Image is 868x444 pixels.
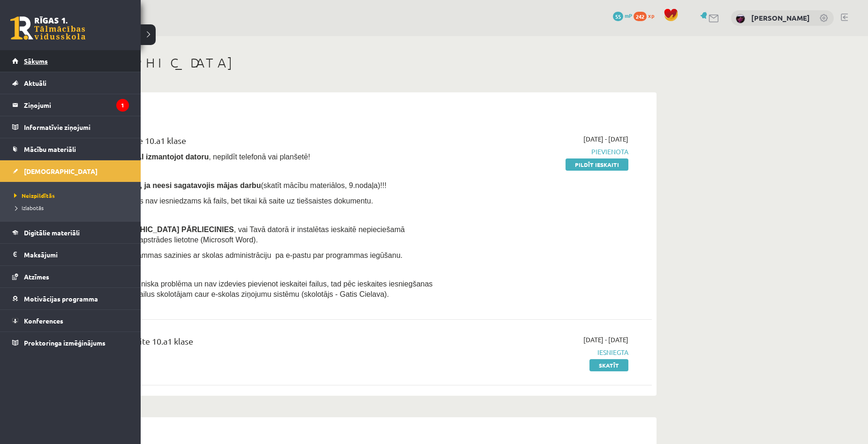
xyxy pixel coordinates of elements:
div: Datorika 1. ieskaite 10.a1 klase [70,134,438,151]
span: Proktoringa izmēģinājums [24,339,106,347]
span: Ja Tev nav šīs programmas sazinies ar skolas administrāciju pa e-pastu par programmas iegūšanu. [70,251,402,259]
span: Neizpildītās [12,192,55,199]
a: [PERSON_NAME] [751,13,810,23]
a: Pildīt ieskaiti [566,158,628,171]
legend: Ziņojumi [24,94,129,116]
a: [DEMOGRAPHIC_DATA] [12,160,129,182]
span: 242 [634,12,647,21]
a: Aktuāli [12,72,129,94]
span: (skatīt mācību materiālos, 9.nodaļa)!!! [261,181,386,189]
span: Konferences [24,316,63,325]
a: Konferences [12,310,129,331]
span: , vai Tavā datorā ir instalētas ieskaitē nepieciešamā programma – teksta apstrādes lietotne (Micr... [70,226,405,244]
span: Atzīmes [24,272,49,281]
i: 1 [116,99,129,112]
a: 242 xp [634,12,659,19]
span: Mācību materiāli [24,145,76,153]
span: Ieskaite jāpilda , nepildīt telefonā vai planšetē! [70,153,310,161]
h1: [DEMOGRAPHIC_DATA] [56,55,657,71]
a: Mācību materiāli [12,138,129,160]
span: [DEMOGRAPHIC_DATA] [24,167,98,175]
span: - mājasdarbs nav iesniedzams kā fails, bet tikai kā saite uz tiešsaistes dokumentu. [70,197,373,205]
span: Izlabotās [12,204,44,211]
span: Pirms [DEMOGRAPHIC_DATA] PĀRLIECINIES [70,226,234,233]
span: xp [648,12,654,19]
div: Ģeogrāfija 1. ieskaite 10.a1 klase [70,335,438,352]
span: Digitālie materiāli [24,228,80,237]
span: 55 [613,12,623,21]
a: Informatīvie ziņojumi [12,116,129,138]
span: Pievienota [452,147,628,157]
span: Motivācijas programma [24,294,98,303]
span: Sākums [24,57,48,65]
a: Ziņojumi1 [12,94,129,116]
span: Nesāc pildīt ieskaiti, ja neesi sagatavojis mājas darbu [70,181,261,189]
a: Izlabotās [12,203,131,212]
a: Digitālie materiāli [12,222,129,243]
a: Rīgas 1. Tālmācības vidusskola [10,16,85,40]
span: Iesniegta [452,347,628,357]
a: Maksājumi [12,244,129,265]
b: , TIKAI izmantojot datoru [120,153,209,161]
a: Skatīt [589,359,628,371]
span: [DATE] - [DATE] [583,335,628,345]
a: Proktoringa izmēģinājums [12,332,129,354]
span: mP [625,12,632,19]
a: Motivācijas programma [12,288,129,309]
legend: Informatīvie ziņojumi [24,116,129,138]
span: [DATE] - [DATE] [583,134,628,144]
a: Atzīmes [12,266,129,287]
a: Neizpildītās [12,191,131,200]
span: Aktuāli [24,79,46,87]
a: 55 mP [613,12,632,19]
img: Aivars Brālis [736,14,745,23]
legend: Maksājumi [24,244,129,265]
span: Ja Tev ir radusies tehniska problēma un nav izdevies pievienot ieskaitei failus, tad pēc ieskaite... [70,280,433,298]
a: Sākums [12,50,129,72]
